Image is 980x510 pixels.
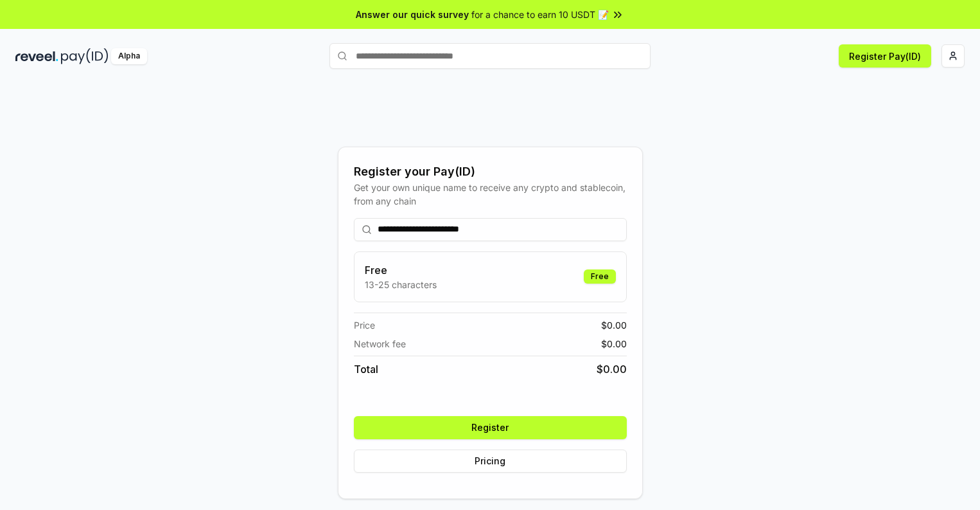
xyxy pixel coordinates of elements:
[365,278,437,291] p: 13-25 characters
[354,361,378,377] span: Total
[354,337,406,351] span: Network fee
[601,337,627,351] span: $ 0.00
[354,416,627,439] button: Register
[354,450,627,473] button: Pricing
[354,163,627,181] div: Register your Pay(ID)
[584,269,616,284] div: Free
[111,48,147,64] div: Alpha
[354,181,627,208] div: Get your own unique name to receive any crypto and stablecoin, from any chain
[365,262,437,278] h3: Free
[839,44,931,68] button: Register Pay(ID)
[354,318,375,332] span: Price
[61,48,109,64] img: pay_id
[471,8,609,21] span: for a chance to earn 10 USDT 📝
[356,8,469,21] span: Answer our quick survey
[597,361,627,377] span: $ 0.00
[601,318,627,332] span: $ 0.00
[15,48,58,64] img: reveel_dark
